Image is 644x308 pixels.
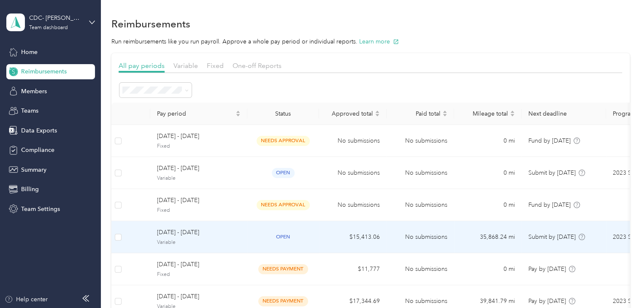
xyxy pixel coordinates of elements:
[387,189,454,221] td: No submissions
[157,175,241,182] span: Variable
[111,19,190,28] h1: Reimbursements
[442,109,447,114] span: caret-up
[528,233,576,240] span: Submit by [DATE]
[454,221,522,253] td: 35,868.24 mi
[157,260,241,269] span: [DATE] - [DATE]
[528,169,576,176] span: Submit by [DATE]
[157,132,241,141] span: [DATE] - [DATE]
[319,221,387,253] td: $15,413.06
[319,189,387,221] td: No submissions
[319,125,387,157] td: No submissions
[157,292,241,301] span: [DATE] - [DATE]
[454,253,522,285] td: 0 mi
[454,189,522,221] td: 0 mi
[522,103,606,125] th: Next deadline
[528,137,571,144] span: Fund by [DATE]
[21,48,38,57] span: Home
[157,228,241,237] span: [DATE] - [DATE]
[387,221,454,253] td: No submissions
[21,87,47,96] span: Members
[157,196,241,205] span: [DATE] - [DATE]
[528,297,566,305] span: Pay by [DATE]
[150,103,247,125] th: Pay period
[157,110,234,117] span: Pay period
[528,265,566,273] span: Pay by [DATE]
[454,157,522,189] td: 0 mi
[233,62,281,70] span: One-off Reports
[359,37,399,46] button: Learn more
[207,62,224,70] span: Fixed
[387,253,454,285] td: No submissions
[442,113,447,118] span: caret-down
[510,113,515,118] span: caret-down
[393,110,441,117] span: Paid total
[111,37,630,46] p: Run reimbursements like you run payroll. Approve a whole pay period or individual reports.
[375,109,380,114] span: caret-up
[157,207,241,214] span: Fixed
[173,62,198,70] span: Variable
[257,200,310,210] span: needs approval
[21,106,38,115] span: Teams
[21,67,67,76] span: Reimbursements
[21,205,60,213] span: Team Settings
[510,109,515,114] span: caret-up
[254,110,312,117] div: Status
[326,110,373,117] span: Approved total
[157,271,241,278] span: Fixed
[597,261,644,308] iframe: Everlance-gr Chat Button Frame
[319,103,387,125] th: Approved total
[235,113,241,118] span: caret-down
[157,164,241,173] span: [DATE] - [DATE]
[119,62,165,70] span: All pay periods
[375,113,380,118] span: caret-down
[454,125,522,157] td: 0 mi
[528,201,571,208] span: Fund by [DATE]
[319,157,387,189] td: No submissions
[5,295,48,304] button: Help center
[319,253,387,285] td: $11,777
[257,136,310,146] span: needs approval
[454,103,522,125] th: Mileage total
[21,146,54,154] span: Compliance
[387,125,454,157] td: No submissions
[272,232,295,242] span: open
[387,103,454,125] th: Paid total
[21,185,39,194] span: Billing
[272,168,295,178] span: open
[29,14,82,22] div: CDC- [PERSON_NAME]
[21,126,57,135] span: Data Exports
[258,264,308,274] span: needs payment
[258,296,308,306] span: needs payment
[461,110,508,117] span: Mileage total
[157,239,241,246] span: Variable
[387,157,454,189] td: No submissions
[157,143,241,150] span: Fixed
[29,25,68,30] div: Team dashboard
[21,165,46,174] span: Summary
[235,109,241,114] span: caret-up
